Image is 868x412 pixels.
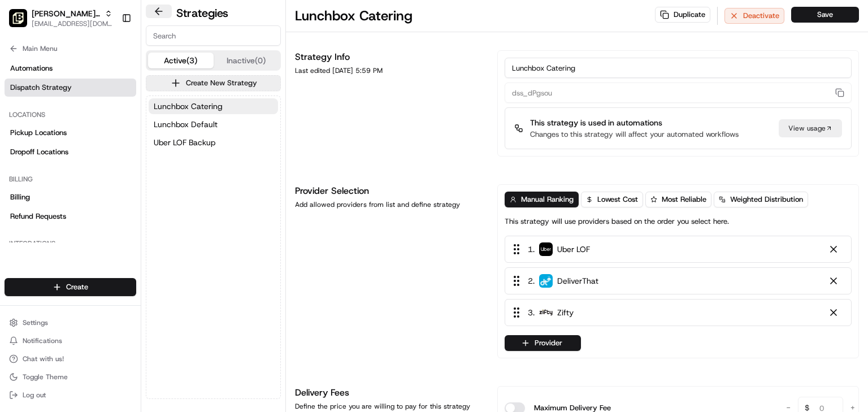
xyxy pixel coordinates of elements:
[5,124,136,142] a: Pickup Locations
[581,192,643,207] button: Lowest Cost
[5,188,136,206] a: Billing
[557,275,598,287] span: DeliverThat
[112,280,137,288] span: Pylon
[5,387,136,403] button: Log out
[505,299,852,326] div: 3. Zifty
[7,248,91,268] a: 📗Knowledge Base
[176,5,228,21] h2: Strategies
[5,207,136,225] a: Refund Requests
[5,315,136,331] button: Settings
[505,335,581,351] button: Provider
[539,242,553,256] img: uber-new-logo.jpeg
[5,59,136,77] a: Automations
[730,194,803,205] span: Weighted Distribution
[505,216,729,227] p: This strategy will use providers based on the order you select here.
[295,50,484,64] h1: Strategy Info
[510,243,590,255] div: 1 .
[505,192,579,207] button: Manual Ranking
[80,279,137,288] a: Powered byPylon
[23,336,62,345] span: Notifications
[94,175,98,184] span: •
[192,111,206,124] button: Start new chat
[146,25,281,46] input: Search
[5,333,136,349] button: Notifications
[557,244,590,255] span: Uber LOF
[149,98,278,114] button: Lunchbox Catering
[23,175,32,184] img: 1736555255976-a54dd68f-1ca7-489b-9aae-adbdc363a1c4
[154,101,223,112] span: Lunchbox Catering
[154,119,218,130] span: Lunchbox Default
[779,119,842,137] a: View usage
[51,107,185,119] div: Start new chat
[51,119,155,128] div: We're available if you need us!
[10,192,30,202] span: Billing
[655,7,710,23] button: Duplicate
[175,144,206,158] button: See all
[295,7,413,25] h1: Lunchbox Catering
[5,351,136,367] button: Chat with us!
[5,5,117,32] button: Nick the Greek (San Dimas)[PERSON_NAME] the Greek (San Dimas)[EMAIL_ADDRESS][DOMAIN_NAME]
[23,391,46,400] span: Log out
[5,235,136,253] div: Integrations
[23,354,64,363] span: Chat with us!
[10,83,72,93] span: Dispatch Strategy
[557,307,574,318] span: Zifty
[11,11,34,33] img: Nash
[11,45,206,63] p: Welcome 👋
[539,274,553,288] img: profile_deliverthat_partner.png
[521,194,574,205] span: Manual Ranking
[505,267,852,294] div: 2. DeliverThat
[724,8,784,24] button: Deactivate
[107,252,181,263] span: API Documentation
[9,9,27,27] img: Nick the Greek (San Dimas)
[295,184,484,198] h1: Provider Selection
[530,117,739,128] p: This strategy is used in automations
[714,192,808,207] button: Weighted Distribution
[100,205,123,214] span: [DATE]
[148,53,214,68] button: Active (3)
[24,107,44,128] img: 4920774857489_3d7f54699973ba98c624_72.jpg
[10,211,66,222] span: Refund Requests
[662,194,706,205] span: Most Reliable
[146,75,281,91] button: Create New Strategy
[35,175,92,184] span: [PERSON_NAME]
[295,402,484,411] div: Define the price you are willing to pay for this strategy
[295,200,484,209] div: Add allowed providers from list and define strategy
[29,72,186,84] input: Clear
[5,170,136,188] div: Billing
[23,206,32,215] img: 1736555255976-a54dd68f-1ca7-489b-9aae-adbdc363a1c4
[5,143,136,161] a: Dropoff Locations
[149,135,278,150] button: Uber LOF Backup
[23,44,57,53] span: Main Menu
[23,252,86,263] span: Knowledge Base
[645,192,711,207] button: Most Reliable
[10,63,53,73] span: Automations
[66,282,88,292] span: Create
[11,146,76,155] div: Past conversations
[35,205,92,214] span: [PERSON_NAME]
[32,8,100,19] button: [PERSON_NAME] the Greek (San Dimas)
[5,79,136,97] a: Dispatch Strategy
[5,106,136,124] div: Locations
[510,306,574,319] div: 3 .
[11,253,20,262] div: 📗
[10,147,68,157] span: Dropoff Locations
[23,372,68,381] span: Toggle Theme
[11,107,32,128] img: 1736555255976-a54dd68f-1ca7-489b-9aae-adbdc363a1c4
[10,128,67,138] span: Pickup Locations
[149,116,278,132] button: Lunchbox Default
[505,236,852,263] div: 1. Uber LOF
[295,386,484,400] h1: Delivery Fees
[510,275,598,287] div: 2 .
[94,205,98,214] span: •
[539,306,553,319] img: zifty-logo-trans-sq.png
[597,194,638,205] span: Lowest Cost
[32,19,112,28] button: [EMAIL_ADDRESS][DOMAIN_NAME]
[5,278,136,296] button: Create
